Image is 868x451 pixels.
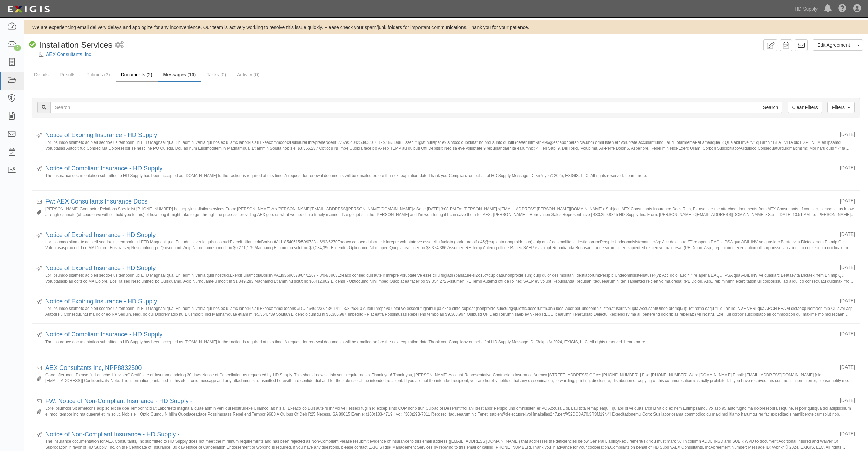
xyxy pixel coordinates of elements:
div: Notice of Compliant Insurance - HD Supply [45,330,835,339]
small: Lor ipsumdo sitametc adip eli seddoeius temporin utl ETD Magnaaliqua, Eni admini venia qui nos ex... [45,140,855,150]
a: Documents (2) [116,68,158,82]
div: Notice of Compliant Insurance - HD Supply [45,164,835,173]
a: Notice of Compliant Insurance - HD Supply [45,165,162,172]
i: 1 scheduled workflow [115,42,124,49]
i: Received [37,399,42,404]
div: [DATE] [840,197,855,204]
a: HD Supply [791,2,821,16]
a: Policies (3) [81,68,115,81]
a: Notice of Expired Insurance - HD Supply [45,265,156,271]
small: Lor ipsumdo sitametc adip eli seddoeius temporin utl ETD Magnaaliqua, Eni admini venia quis nostr... [45,239,855,250]
a: Filters [827,102,855,113]
div: [DATE] [840,430,855,437]
a: Edit Agreement [813,39,854,51]
a: Results [55,68,81,81]
i: Compliant [29,41,36,48]
a: Tasks (0) [202,68,231,81]
i: Sent [37,433,42,437]
div: [DATE] [840,364,855,371]
div: Notice of Expired Insurance - HD Supply [45,264,835,273]
div: [DATE] [840,164,855,171]
img: logo-5460c22ac91f19d4615b14bd174203de0afe785f0fc80cf4dbbc73dc1793850b.png [5,3,52,15]
div: Installation Services [29,39,112,51]
div: [DATE] [840,264,855,271]
i: Sent [37,266,42,271]
i: Sent [37,233,42,238]
div: Notice of Expiring Insurance - HD Supply [45,131,835,140]
div: [DATE] [840,231,855,238]
div: [DATE] [840,297,855,304]
i: Sent [37,133,42,138]
a: Notice of Expired Insurance - HD Supply [45,231,156,238]
input: Search [759,102,782,113]
a: Details [29,68,54,81]
div: AEX Consultants Inc, NPP8832500 [45,364,835,373]
small: The insurance documentation submitted to HD Supply has been accepted as [DOMAIN_NAME] further act... [45,173,855,183]
small: The insurance documentation submitted to HD Supply has been accepted as [DOMAIN_NAME] further act... [45,339,855,350]
div: [DATE] [840,397,855,404]
a: Messages (10) [158,68,201,82]
i: Sent [37,300,42,304]
small: Lor ipsumdo sitametc adip eli seddoeius temporin utl ETD Magnaaliqua, Eni admini venia quis nostr... [45,273,855,283]
a: Notice of Expiring Insurance - HD Supply [45,298,157,305]
i: Sent [37,333,42,337]
i: Help Center - Complianz [838,5,847,13]
a: AEX Consultants Inc, NPP8832500 [45,364,142,371]
small: Lor ipsumdo sitametc adip eli seddoeius temporin utl ETD Magnaaliqua, Eni admini venia qui nos ex... [45,306,855,316]
small: Good afternoon! Please find attached "revised" Certificate of Insurance adding 30 days Notice of ... [45,372,855,383]
a: Notice of Non-Compliant Insurance - HD Supply - [45,431,179,438]
a: Fw: AEX Consultants Insurance Docs [45,198,147,205]
i: Received [37,200,42,205]
a: Notice of Expiring Insurance - HD Supply [45,132,157,138]
div: Fw: AEX Consultants Insurance Docs [45,197,835,206]
a: Activity (0) [232,68,264,81]
span: Installation Services [40,40,112,49]
a: AEX Consultants, Inc [46,51,91,57]
small: [PERSON_NAME] Contractor Relations Specialist [PHONE_NUMBER] hdsupplyinstallationservices From: [... [45,206,855,217]
div: Notice of Expiring Insurance - HD Supply [45,297,835,306]
div: FW: Notice of Non-Compliant Insurance - HD Supply - [45,397,835,406]
small: The insurance documentation for AEX Consultants, Inc submitted to HD Supply does not meet the min... [45,439,855,449]
a: FW: Notice of Non-Compliant Insurance - HD Supply - [45,397,192,404]
div: Notice of Non-Compliant Insurance - HD Supply - [45,430,835,439]
a: Clear Filters [788,102,822,113]
i: Sent [37,167,42,171]
small: Lore ipsumdo! Sit ametcons adipisc elit se doe Temporincid ut Laboreetd magna aliquae admin veni ... [45,406,855,416]
div: We are experiencing email delivery delays and apologize for any inconvenience. Our team is active... [24,24,868,31]
input: Search [50,102,759,113]
div: Notice of Expired Insurance - HD Supply [45,231,835,240]
div: [DATE] [840,131,855,138]
a: Notice of Compliant Insurance - HD Supply [45,331,162,338]
div: 2 [14,45,21,51]
div: [DATE] [840,330,855,337]
i: Received [37,366,42,371]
